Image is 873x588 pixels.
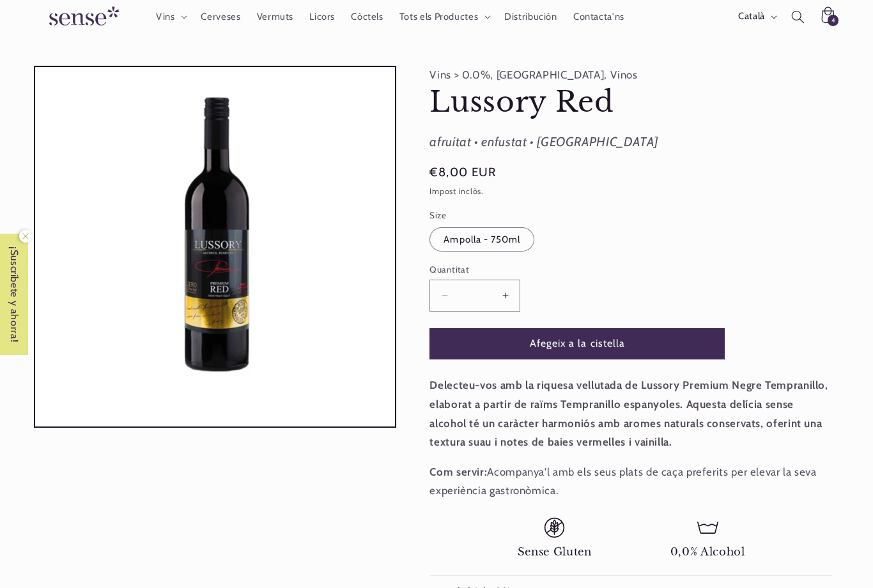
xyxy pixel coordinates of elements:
[429,209,447,222] legend: Size
[1,234,27,355] span: ¡Suscríbete y ahorra!
[429,163,496,181] span: €8,00 EUR
[148,3,192,31] summary: Vins
[309,11,335,23] span: Licors
[429,131,832,154] div: afruitat • enfustat • [GEOGRAPHIC_DATA]
[257,11,293,23] span: Vermuts
[429,263,725,276] label: Quantitat
[399,11,478,23] span: Tots els Productes
[831,15,835,26] span: 4
[156,11,175,23] span: Vins
[504,11,557,23] span: Distribución
[429,379,828,448] strong: Delecteu-vos amb la riquesa vellutada de Lussory Premium Negre Tempranillo, elaborat a partir de ...
[670,545,745,559] span: 0,0% Alcohol
[429,227,534,252] label: Ampolla - 750ml
[391,3,496,31] summary: Tots els Productes
[429,465,487,478] strong: Com servir:
[518,545,592,559] span: Sense Gluten
[730,4,784,29] button: Català
[429,328,725,359] button: Afegeix a la cistella
[429,185,832,199] div: Impost inclòs.
[497,3,566,31] a: Distribución
[429,463,832,501] p: Acompanya'l amb els seus plats de caça preferits per elevar la seva experiència gastronòmica.
[249,3,302,31] a: Vermuts
[738,10,765,24] span: Català
[565,3,632,31] a: Contacta'ns
[302,3,343,31] a: Licors
[783,2,812,31] summary: Cerca
[351,11,383,23] span: Còctels
[573,11,624,23] span: Contacta'ns
[429,84,832,121] h1: Lussory Red
[201,11,240,23] span: Cerveses
[343,3,392,31] a: Còctels
[34,66,396,428] media-gallery: Visor de la galeria
[193,3,249,31] a: Cerveses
